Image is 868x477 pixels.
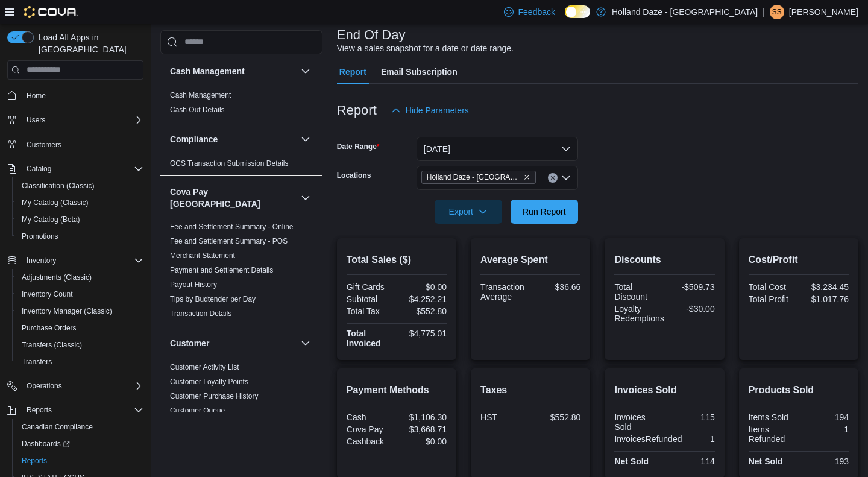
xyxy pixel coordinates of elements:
[17,195,143,210] span: My Catalog (Classic)
[399,294,447,304] div: $4,252.21
[511,200,578,224] button: Run Report
[2,87,148,104] button: Home
[614,282,662,302] div: Total Discount
[12,228,148,245] button: Promotions
[170,294,256,304] span: Tips by Budtender per Day
[770,5,784,19] div: Shawn S
[170,362,239,372] span: Customer Activity List
[749,294,796,304] div: Total Profit
[399,282,447,292] div: $0.00
[749,253,849,267] h2: Cost/Profit
[22,306,112,316] span: Inventory Manager (Classic)
[565,18,565,19] span: Dark Mode
[399,329,447,338] div: $4,775.01
[399,306,447,316] div: $552.80
[2,136,148,153] button: Customers
[27,115,45,125] span: Users
[17,437,75,451] a: Dashboards
[170,65,296,77] button: Cash Management
[17,270,143,285] span: Adjustments (Classic)
[399,425,447,434] div: $3,668.71
[17,304,117,318] a: Inventory Manager (Classic)
[614,304,664,323] div: Loyalty Redemptions
[22,289,73,299] span: Inventory Count
[381,60,458,84] span: Email Subscription
[2,160,148,177] button: Catalog
[17,195,93,210] a: My Catalog (Classic)
[22,422,93,432] span: Canadian Compliance
[548,173,558,183] button: Clear input
[12,419,148,435] button: Canadian Compliance
[17,420,98,434] a: Canadian Compliance
[612,5,758,19] p: Holland Daze - [GEOGRAPHIC_DATA]
[170,337,209,349] h3: Customer
[27,405,52,415] span: Reports
[347,306,394,316] div: Total Tax
[17,287,143,302] span: Inventory Count
[667,412,715,422] div: 115
[170,222,294,232] span: Fee and Settlement Summary - Online
[170,266,273,274] a: Payment and Settlement Details
[614,253,714,267] h2: Discounts
[170,106,225,114] a: Cash Out Details
[22,198,89,207] span: My Catalog (Classic)
[170,280,217,289] a: Payout History
[17,453,52,468] a: Reports
[170,186,296,210] h3: Cova Pay [GEOGRAPHIC_DATA]
[12,435,148,452] a: Dashboards
[22,162,56,176] button: Catalog
[337,42,514,55] div: View a sales snapshot for a date or date range.
[421,171,536,184] span: Holland Daze - Orangeville
[687,434,714,444] div: 1
[749,383,849,397] h2: Products Sold
[298,132,313,147] button: Compliance
[170,391,259,401] span: Customer Purchase History
[480,383,580,397] h2: Taxes
[170,406,225,415] a: Customer Queue
[170,280,217,289] span: Payout History
[12,452,148,469] button: Reports
[170,295,256,303] a: Tips by Budtender per Day
[34,31,143,55] span: Load All Apps in [GEOGRAPHIC_DATA]
[406,104,469,116] span: Hide Parameters
[347,282,394,292] div: Gift Cards
[2,377,148,394] button: Operations
[614,412,662,432] div: Invoices Sold
[17,355,143,369] span: Transfers
[480,282,528,302] div: Transaction Average
[22,323,77,333] span: Purchase Orders
[17,437,143,451] span: Dashboards
[160,156,322,175] div: Compliance
[24,6,78,18] img: Cova
[337,142,380,151] label: Date Range
[339,60,366,84] span: Report
[170,65,245,77] h3: Cash Management
[17,338,87,352] a: Transfers (Classic)
[614,434,682,444] div: InvoicesRefunded
[337,28,406,42] h3: End Of Day
[22,232,58,241] span: Promotions
[801,425,849,434] div: 1
[347,437,394,446] div: Cashback
[12,353,148,370] button: Transfers
[22,137,66,152] a: Customers
[170,363,239,371] a: Customer Activity List
[170,105,225,115] span: Cash Out Details
[170,251,235,260] a: Merchant Statement
[17,338,143,352] span: Transfers (Classic)
[523,174,530,181] button: Remove Holland Daze - Orangeville from selection in this group
[22,439,70,449] span: Dashboards
[170,337,296,349] button: Customer
[347,425,394,434] div: Cova Pay
[533,282,580,292] div: $36.66
[518,6,555,18] span: Feedback
[160,88,322,122] div: Cash Management
[2,402,148,419] button: Reports
[17,304,143,318] span: Inventory Manager (Classic)
[170,309,231,318] span: Transaction Details
[614,456,649,466] strong: Net Sold
[170,90,231,100] span: Cash Management
[347,253,447,267] h2: Total Sales ($)
[22,253,143,268] span: Inventory
[17,229,63,244] a: Promotions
